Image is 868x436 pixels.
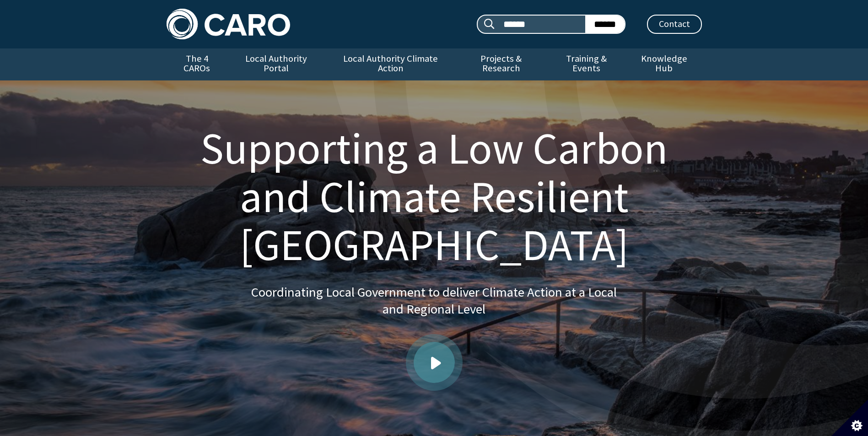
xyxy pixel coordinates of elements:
h1: Supporting a Low Carbon and Climate Resilient [GEOGRAPHIC_DATA] [178,124,691,269]
p: Coordinating Local Government to deliver Climate Action at a Local and Regional Level [251,284,617,318]
img: Caro logo [167,9,290,39]
button: Set cookie preferences [831,399,868,436]
a: Contact [647,15,702,34]
a: Training & Events [546,48,626,80]
a: Local Authority Portal [227,48,325,80]
a: Play video [414,342,455,383]
a: Projects & Research [456,48,546,80]
a: Knowledge Hub [626,48,701,80]
a: The 4 CAROs [167,48,227,80]
a: Local Authority Climate Action [325,48,456,80]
